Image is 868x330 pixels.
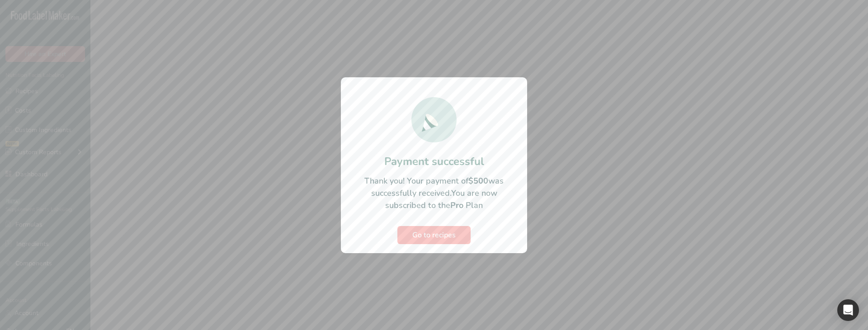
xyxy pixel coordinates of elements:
[411,97,457,142] img: Successful Payment
[385,188,497,211] span: You are now subscribed to the Plan
[350,175,518,212] p: Thank you! Your payment of was successfully received.
[397,226,471,244] button: Go to recipes
[350,153,518,170] h1: Payment successful
[837,299,859,321] div: Open Intercom Messenger
[468,175,488,186] b: $500
[412,230,456,240] span: Go to recipes
[450,200,463,211] b: Pro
